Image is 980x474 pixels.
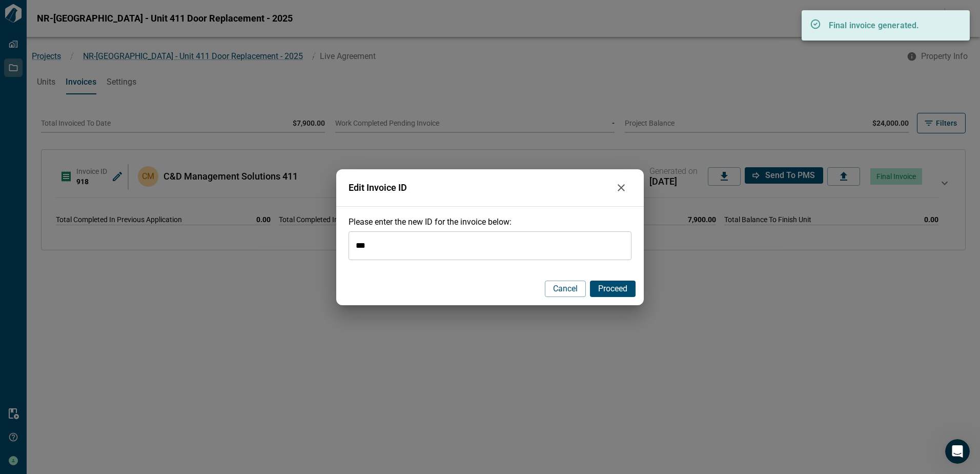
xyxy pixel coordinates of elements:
button: Proceed [590,281,636,297]
button: Cancel [545,281,586,297]
span: Proceed [598,284,627,294]
span: Cancel [553,284,578,294]
span: Please enter the new ID for the invoice below: [349,217,512,227]
p: Final invoice generated. [829,19,952,32]
iframe: Intercom live chat [945,439,970,464]
span: Edit Invoice ID [349,183,611,193]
